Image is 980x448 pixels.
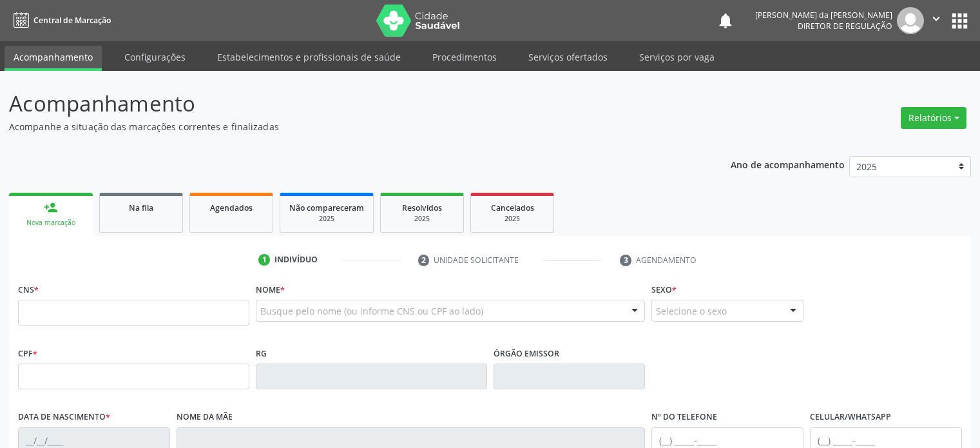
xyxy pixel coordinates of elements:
span: Na fila [129,202,153,213]
label: RG [256,344,267,364]
span: Agendados [210,202,253,213]
a: Acompanhamento [5,46,102,71]
label: CNS [18,280,39,300]
span: Central de Marcação [34,15,111,26]
div: Indivíduo [274,254,318,266]
label: Celular/WhatsApp [810,407,891,427]
button: Relatórios [901,107,966,129]
button:  [924,7,948,34]
a: Configurações [115,46,195,68]
span: Resolvidos [402,202,442,213]
div: 2025 [289,214,364,224]
a: Serviços ofertados [519,46,617,68]
div: Nova marcação [18,218,84,228]
div: 2025 [480,214,544,224]
label: Órgão emissor [494,344,559,364]
div: person_add [44,200,58,215]
label: CPF [18,344,37,364]
img: img [897,7,924,34]
i:  [929,12,943,26]
label: Nome da mãe [177,407,233,427]
a: Central de Marcação [9,10,111,31]
div: 2025 [390,214,454,224]
label: Sexo [651,280,677,300]
a: Serviços por vaga [630,46,724,68]
label: Nº do Telefone [651,407,717,427]
button: apps [948,10,971,32]
a: Estabelecimentos e profissionais de saúde [208,46,410,68]
p: Acompanhamento [9,88,682,120]
label: Nome [256,280,285,300]
a: Procedimentos [423,46,506,68]
span: Não compareceram [289,202,364,213]
div: 1 [258,254,270,266]
label: Data de nascimento [18,407,110,427]
p: Acompanhe a situação das marcações correntes e finalizadas [9,120,682,133]
span: Busque pelo nome (ou informe CNS ou CPF ao lado) [260,304,483,318]
span: Diretor de regulação [798,21,892,32]
span: Cancelados [491,202,534,213]
span: Selecione o sexo [656,304,727,318]
button: notifications [716,12,735,30]
div: [PERSON_NAME] da [PERSON_NAME] [755,10,892,21]
p: Ano de acompanhamento [731,156,845,172]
